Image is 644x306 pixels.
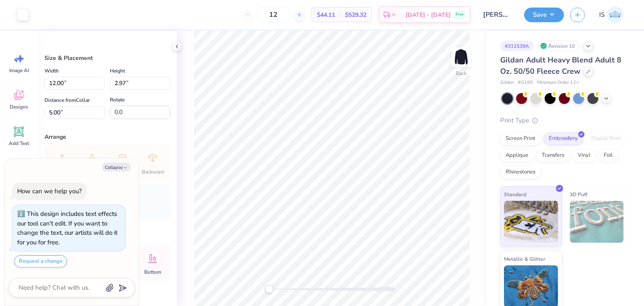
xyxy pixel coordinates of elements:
[44,95,90,105] label: Distance from Collar
[500,149,534,162] div: Applique
[543,132,583,145] div: Embroidery
[500,41,534,51] div: # 311539A
[9,67,29,74] span: Image AI
[598,149,618,162] div: Foil
[44,66,59,76] label: Width
[607,6,623,23] img: Ishita Singh
[536,149,570,162] div: Transfers
[572,149,596,162] div: Vinyl
[317,10,335,19] span: $44.11
[538,41,579,51] div: Revision 10
[537,79,579,86] span: Minimum Order: 12 +
[9,140,29,147] span: Add Text
[110,95,125,105] label: Rotate
[257,7,290,22] input: – –
[110,66,125,76] label: Height
[500,132,541,145] div: Screen Print
[144,269,161,275] span: Bottom
[500,116,627,125] div: Print Type
[518,79,533,86] span: # G180
[405,10,451,19] span: [DATE] - [DATE]
[102,163,130,171] button: Collapse
[44,132,170,141] div: Arrange
[504,190,526,199] span: Standard
[453,49,470,65] img: Back
[456,12,464,18] span: Free
[524,8,564,22] button: Save
[504,201,558,243] img: Standard
[570,201,624,243] img: 3D Puff
[570,190,587,199] span: 3D Puff
[477,6,518,23] input: Untitled Design
[14,255,67,267] button: Request a change
[345,10,366,19] span: $529.32
[504,254,545,263] span: Metallic & Glitter
[500,79,514,86] span: Gildan
[595,6,627,23] a: IS
[44,54,170,62] div: Size & Placement
[10,104,28,110] span: Designs
[17,187,82,195] div: How can we help you?
[500,166,541,179] div: Rhinestones
[586,132,626,145] div: Digital Print
[265,285,273,293] div: Accessibility label
[599,10,605,20] span: IS
[17,210,117,246] div: This design includes text effects our tool can't edit. If you want to change the text, our artist...
[456,70,467,77] div: Back
[500,55,621,76] span: Gildan Adult Heavy Blend Adult 8 Oz. 50/50 Fleece Crew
